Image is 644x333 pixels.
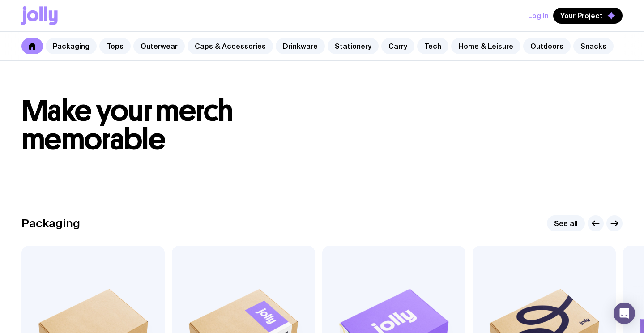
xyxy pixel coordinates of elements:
button: Your Project [553,8,623,24]
a: Stationery [328,38,379,54]
button: Log In [528,8,549,24]
div: Open Intercom Messenger [614,303,635,324]
a: Caps & Accessories [188,38,273,54]
a: Outdoors [523,38,571,54]
a: Carry [381,38,414,54]
a: Packaging [46,38,97,54]
a: Tops [99,38,131,54]
a: Drinkware [276,38,325,54]
a: Home & Leisure [451,38,520,54]
a: Outerwear [133,38,185,54]
h2: Packaging [21,217,80,230]
a: Tech [417,38,448,54]
span: Make your merch memorable [21,93,233,157]
a: Snacks [573,38,614,54]
a: See all [547,215,585,231]
span: Your Project [560,11,603,20]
